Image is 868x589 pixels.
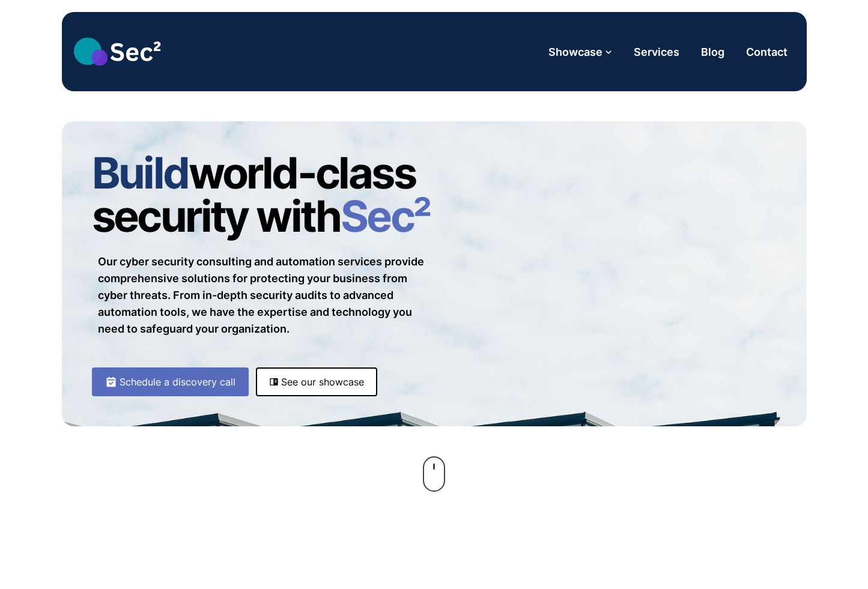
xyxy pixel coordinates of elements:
[541,39,619,65] button: Showcase
[256,367,377,396] a: See our showcase
[548,44,602,60] span: Showcase
[739,39,795,65] a: Contact
[92,367,249,396] a: Schedule a discovery call
[92,247,434,343] p: Our cyber security consulting and automation services provide comprehensive solutions for protect...
[694,39,732,65] a: Blog
[627,39,687,65] a: Services
[92,151,434,238] h1: world-class security with
[341,190,430,242] span: Sec²
[92,146,189,199] span: Build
